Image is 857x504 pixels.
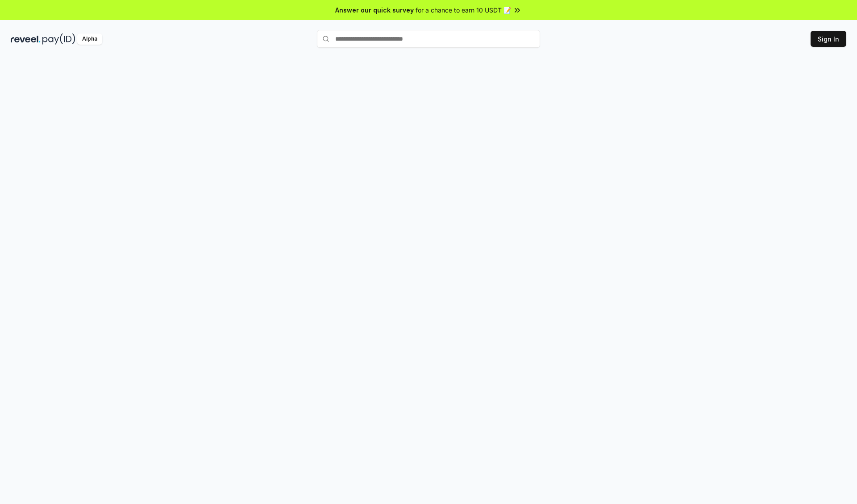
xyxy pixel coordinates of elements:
img: pay_id [42,33,75,45]
span: Answer our quick survey [335,5,414,15]
span: for a chance to earn 10 USDT 📝 [416,5,511,15]
div: Alpha [77,33,102,45]
button: Sign In [811,31,846,47]
img: reveel_dark [11,33,41,45]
